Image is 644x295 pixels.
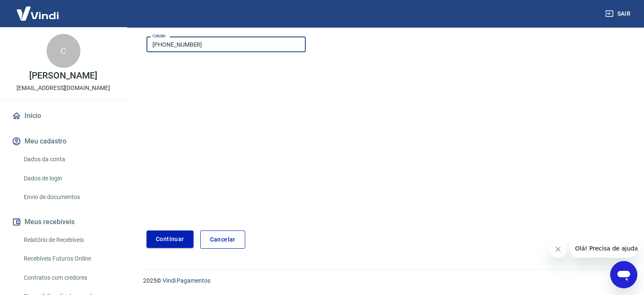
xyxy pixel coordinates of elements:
a: Vindi Pagamentos [163,277,210,284]
a: Dados de login [20,170,116,187]
button: Meu cadastro [10,132,116,151]
iframe: Mensagem da empresa [570,239,637,258]
label: Celular [152,33,166,39]
a: Cancelar [200,230,245,249]
a: Contratos com credores [20,269,116,287]
a: Recebíveis Futuros Online [20,250,116,267]
a: Relatório de Recebíveis [20,231,116,249]
iframe: Botão para abrir a janela de mensagens [610,261,637,288]
button: Continuar [146,230,193,248]
a: Envio de documentos [20,188,116,206]
button: Meus recebíveis [10,213,116,231]
p: [EMAIL_ADDRESS][DOMAIN_NAME] [17,84,110,93]
iframe: Fechar mensagem [550,241,567,258]
img: Vindi [10,0,65,26]
span: Olá! Precisa de ajuda? [5,6,71,13]
button: Sair [603,6,634,22]
div: C [47,34,80,68]
p: 2025 © [143,276,624,285]
a: Dados da conta [20,151,116,168]
a: Início [10,107,116,125]
p: [PERSON_NAME] [29,71,97,80]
